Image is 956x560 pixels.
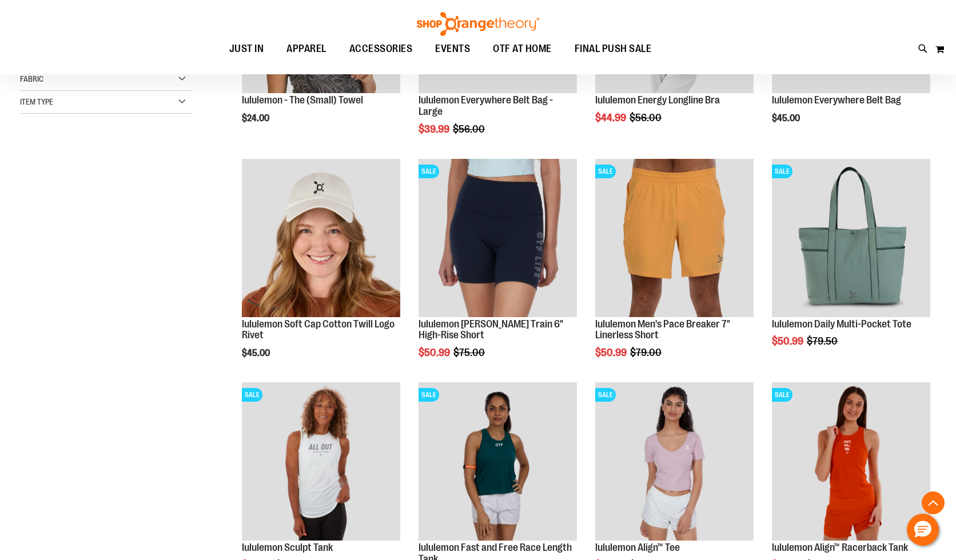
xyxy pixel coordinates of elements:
a: Product image for lululemon Pace Breaker Short 7in LinerlessSALE [595,159,754,319]
span: ACCESSORIES [349,36,413,62]
div: product [236,153,406,387]
span: EVENTS [435,36,470,62]
span: $45.00 [242,348,272,358]
a: EVENTS [424,36,481,62]
span: $50.99 [419,347,452,358]
span: SALE [242,388,262,402]
span: $56.00 [453,123,487,135]
span: SALE [595,165,616,178]
button: Back To Top [922,491,945,514]
img: Main view of 2024 August lululemon Fast and Free Race Length Tank [419,382,577,541]
a: lululemon - The (Small) Towel [242,94,363,106]
button: Hello, have a question? Let’s chat. [907,514,939,546]
span: OTF AT HOME [493,36,552,62]
img: lululemon Daily Multi-Pocket Tote [772,159,930,317]
a: lululemon Daily Multi-Pocket Tote [772,318,911,330]
a: lululemon [PERSON_NAME] Train 6" High-Rise Short [419,318,563,341]
span: $24.00 [242,113,271,123]
span: $75.00 [453,347,487,358]
a: Main view of 2024 August lululemon Fast and Free Race Length TankSALE [419,382,577,542]
span: $79.50 [807,335,839,347]
span: FINAL PUSH SALE [575,36,652,62]
a: lululemon Everywhere Belt Bag [772,94,901,106]
a: Product image for lululemon Align™ T-ShirtSALE [595,382,754,542]
a: lululemon Daily Multi-Pocket ToteSALE [772,159,930,319]
span: SALE [772,388,792,402]
a: ACCESSORIES [338,36,424,62]
a: Main view of 2024 Convention lululemon Soft Cap Cotton Twill Logo Rivet [242,159,400,319]
div: product [589,153,759,387]
a: lululemon Align™ Tee [595,542,680,553]
div: product [766,153,936,376]
span: Item Type [20,97,53,106]
img: Product image for lululemon Sculpt Tank [242,382,400,541]
img: Product image for lululemon Pace Breaker Short 7in Linerless [595,159,754,317]
a: OTF AT HOME [481,36,563,62]
a: lululemon Men's Pace Breaker 7" Linerless Short [595,318,730,341]
span: $50.99 [772,335,805,347]
a: JUST IN [218,36,276,62]
span: SALE [772,165,792,178]
span: $56.00 [630,112,663,123]
a: lululemon Soft Cap Cotton Twill Logo Rivet [242,318,395,341]
a: Product image for lululemon Sculpt TankSALE [242,382,400,542]
div: product [413,153,583,387]
img: Product image for lululemon Wunder Train 6" High-Rise Short [419,159,577,317]
span: APPAREL [286,36,326,62]
span: Fabric [20,74,43,83]
a: FINAL PUSH SALE [563,36,663,62]
a: Product image for lululemon Wunder Train 6" High-Rise ShortSALE [419,159,577,319]
span: $39.99 [419,123,451,135]
span: SALE [419,388,439,402]
span: $45.00 [772,113,802,123]
a: lululemon Energy Longline Bra [595,94,720,106]
img: Product image for lululemon Align™ T-Shirt [595,382,754,541]
a: lululemon Sculpt Tank [242,542,333,553]
img: Main view of 2024 Convention lululemon Soft Cap Cotton Twill Logo Rivet [242,159,400,317]
span: $44.99 [595,112,628,123]
a: Product image for lululemon Align™ Racerback TankSALE [772,382,930,542]
a: lululemon Everywhere Belt Bag - Large [419,94,553,117]
a: APPAREL [275,36,338,62]
span: $79.00 [630,347,663,358]
span: JUST IN [229,36,264,62]
span: $50.99 [595,347,628,358]
span: SALE [595,388,616,402]
img: Shop Orangetheory [415,12,541,36]
img: Product image for lululemon Align™ Racerback Tank [772,382,930,541]
span: SALE [419,165,439,178]
a: lululemon Align™ Racerback Tank [772,542,908,553]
